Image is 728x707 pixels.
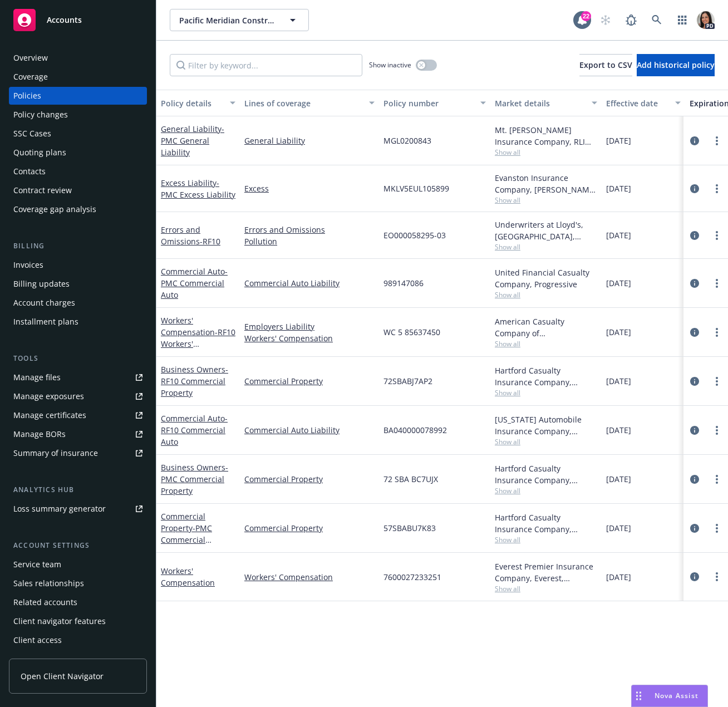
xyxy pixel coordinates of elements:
[9,500,147,518] a: Loss summary generator
[9,49,147,67] a: Overview
[655,691,699,700] span: Nova Assist
[495,242,597,252] span: Show all
[9,87,147,105] a: Policies
[161,566,215,588] a: Workers' Compensation
[710,326,724,339] a: more
[606,229,631,241] span: [DATE]
[9,106,147,124] a: Policy changes
[581,11,591,21] div: 22
[369,60,411,70] span: Show inactive
[688,277,701,290] a: circleInformation
[244,277,375,289] a: Commercial Auto Liability
[495,414,597,437] div: [US_STATE] Automobile Insurance Company, Mercury Insurance
[631,685,708,707] button: Nova Assist
[161,327,235,361] span: - RF10 Workers' Compensation
[244,571,375,583] a: Workers' Compensation
[13,612,106,630] div: Client navigator features
[244,424,375,436] a: Commercial Auto Liability
[9,369,147,386] a: Manage files
[688,326,701,339] a: circleInformation
[13,593,77,611] div: Related accounts
[688,375,701,388] a: circleInformation
[244,332,375,344] a: Workers' Compensation
[13,444,98,462] div: Summary of insurance
[9,631,147,649] a: Client access
[495,463,597,486] div: Hartford Casualty Insurance Company, Hartford Insurance Group
[637,54,715,76] button: Add historical policy
[495,339,597,348] span: Show all
[9,275,147,293] a: Billing updates
[383,326,440,338] span: WC 5 85637450
[646,9,668,31] a: Search
[495,512,597,535] div: Hartford Casualty Insurance Company, Hartford Insurance Group
[606,375,631,387] span: [DATE]
[9,484,147,495] div: Analytics hub
[710,424,724,437] a: more
[383,424,447,436] span: BA040000078992
[156,90,240,116] button: Policy details
[161,511,212,557] a: Commercial Property
[495,97,585,109] div: Market details
[13,200,96,218] div: Coverage gap analysis
[21,670,104,682] span: Open Client Navigator
[244,522,375,534] a: Commercial Property
[383,229,446,241] span: EO000058295-03
[688,182,701,195] a: circleInformation
[161,266,228,300] a: Commercial Auto
[606,183,631,194] span: [DATE]
[161,124,224,158] a: General Liability
[9,540,147,551] div: Account settings
[383,522,436,534] span: 57SBABU7K83
[161,97,223,109] div: Policy details
[244,235,375,247] a: Pollution
[9,444,147,462] a: Summary of insurance
[161,124,224,158] span: - PMC General Liability
[13,49,48,67] div: Overview
[383,183,449,194] span: MKLV5EUL105899
[13,575,84,592] div: Sales relationships
[13,631,62,649] div: Client access
[9,240,147,252] div: Billing
[688,229,701,242] a: circleInformation
[495,172,597,195] div: Evanston Insurance Company, [PERSON_NAME] Insurance, Amwins
[710,570,724,583] a: more
[13,294,75,312] div: Account charges
[47,16,82,24] span: Accounts
[244,224,375,235] a: Errors and Omissions
[161,462,228,496] span: - PMC Commercial Property
[9,593,147,611] a: Related accounts
[620,9,642,31] a: Report a Bug
[579,60,632,70] span: Export to CSV
[495,124,597,148] div: Mt. [PERSON_NAME] Insurance Company, RLI Corp, Amwins
[13,425,66,443] div: Manage BORs
[606,571,631,583] span: [DATE]
[688,522,701,535] a: circleInformation
[9,200,147,218] a: Coverage gap analysis
[13,144,66,161] div: Quoting plans
[161,462,228,496] a: Business Owners
[13,181,72,199] div: Contract review
[710,375,724,388] a: more
[495,584,597,593] span: Show all
[9,353,147,364] div: Tools
[495,195,597,205] span: Show all
[9,256,147,274] a: Invoices
[161,266,228,300] span: - PMC Commercial Auto
[495,290,597,300] span: Show all
[244,321,375,332] a: Employers Liability
[200,236,220,247] span: - RF10
[606,277,631,289] span: [DATE]
[161,178,235,200] span: - PMC Excess Liability
[9,125,147,143] a: SSC Cases
[161,364,228,398] span: - RF10 Commercial Property
[244,473,375,485] a: Commercial Property
[13,275,70,293] div: Billing updates
[9,387,147,405] a: Manage exposures
[697,11,715,29] img: photo
[9,4,147,36] a: Accounts
[710,473,724,486] a: more
[495,316,597,339] div: American Casualty Company of [GEOGRAPHIC_DATA], [US_STATE], CNA Insurance
[244,135,375,146] a: General Liability
[495,267,597,290] div: United Financial Casualty Company, Progressive
[606,97,668,109] div: Effective date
